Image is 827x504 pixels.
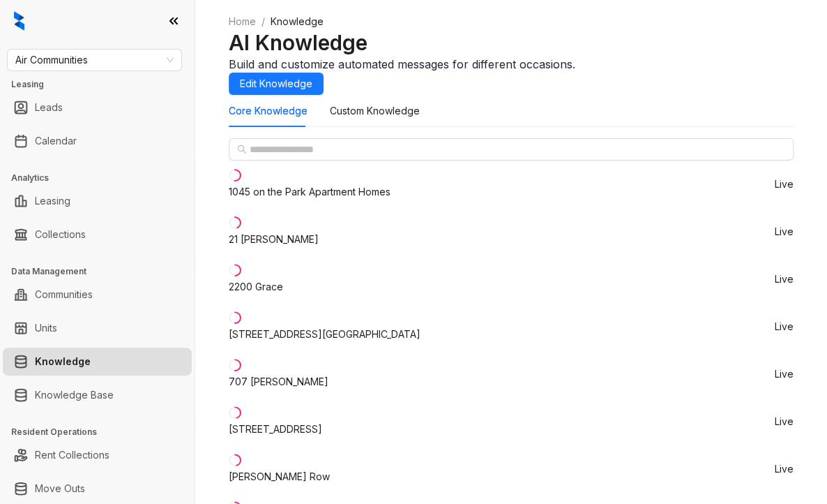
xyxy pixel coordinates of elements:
h3: Resident Operations [11,426,195,438]
li: / [261,14,265,29]
li: Move Outs [3,475,192,503]
div: Core Knowledge [229,103,308,119]
li: Knowledge [3,348,192,376]
h2: AI Knowledge [229,29,794,56]
div: Custom Knowledge [330,103,420,119]
div: 2200 Grace [229,279,283,295]
span: Live [775,322,794,332]
img: logo [14,11,24,31]
li: Communities [3,281,192,309]
span: Live [775,274,794,284]
span: Live [775,369,794,379]
a: Leasing [35,187,70,215]
button: Edit Knowledge [229,73,324,95]
a: Collections [35,221,86,249]
span: Live [775,179,794,189]
a: Rent Collections [35,441,109,469]
li: Leads [3,94,192,121]
li: Rent Collections [3,441,192,469]
li: Knowledge Base [3,381,192,409]
div: 1045 on the Park Apartment Homes [229,184,390,200]
a: Units [35,314,57,342]
div: 21 [PERSON_NAME] [229,232,319,247]
span: Air Communities [15,50,174,71]
a: Home [226,14,259,29]
div: [STREET_ADDRESS] [229,422,322,437]
li: Calendar [3,127,192,155]
h3: Analytics [11,172,195,184]
span: Live [775,227,794,237]
li: Leasing [3,187,192,215]
div: Build and customize automated messages for different occasions. [229,56,794,73]
h3: Data Management [11,265,195,278]
li: Collections [3,221,192,249]
a: Knowledge Base [35,381,114,409]
a: Leads [35,94,63,121]
div: [STREET_ADDRESS][GEOGRAPHIC_DATA] [229,327,420,342]
span: Edit Knowledge [240,76,312,91]
div: 707 [PERSON_NAME] [229,374,328,390]
a: Move Outs [35,475,85,503]
div: [PERSON_NAME] Row [229,469,330,484]
span: search [237,144,247,154]
a: Calendar [35,127,77,155]
li: Units [3,314,192,342]
span: Live [775,417,794,427]
span: Live [775,464,794,474]
a: Communities [35,281,93,309]
span: Knowledge [271,15,324,27]
a: Knowledge [35,348,91,376]
h3: Leasing [11,78,195,91]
